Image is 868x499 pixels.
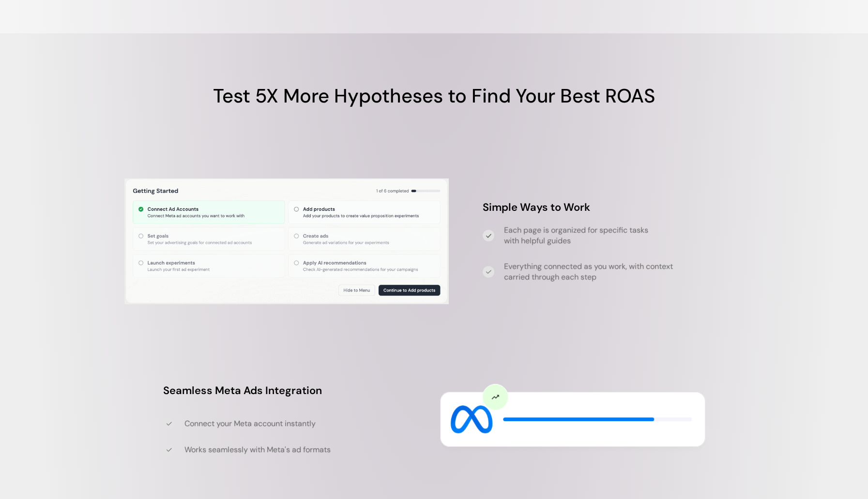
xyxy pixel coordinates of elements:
[486,233,491,239] img: tick icon
[184,444,425,455] h4: Works seamlessly with Meta's ad formats
[166,447,172,453] img: tick icon
[184,418,425,429] h4: Connect your Meta account instantly
[486,269,491,275] img: tick icon
[39,82,829,109] h1: Test 5X More Hypotheses to Find Your Best ROAS
[163,383,425,398] h3: Seamless Meta Ads Integration
[504,272,744,282] p: carried through each step
[504,225,744,247] h4: Each page is organized for specific tasks with helpful guides
[504,261,744,272] p: Everything connected as you work, with context
[483,200,744,215] h3: Simple Ways to Work
[166,421,172,426] img: tick icon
